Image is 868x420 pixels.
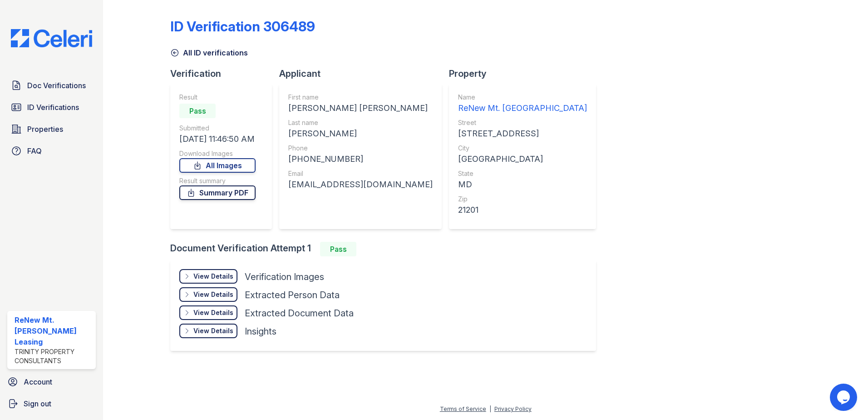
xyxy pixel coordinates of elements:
div: First name [288,93,433,102]
div: [PERSON_NAME] [288,127,433,140]
a: ID Verifications [7,98,96,116]
div: Result summary [179,176,256,185]
div: Pass [320,242,356,256]
div: City [458,144,587,153]
span: Account [24,376,52,387]
div: MD [458,178,587,191]
div: View Details [193,272,233,281]
div: Result [179,93,256,102]
div: [EMAIL_ADDRESS][DOMAIN_NAME] [288,178,433,191]
div: [GEOGRAPHIC_DATA] [458,153,587,165]
div: View Details [193,308,233,317]
div: [STREET_ADDRESS] [458,127,587,140]
div: Property [449,67,603,80]
a: Sign out [4,395,99,413]
div: Street [458,118,587,127]
div: Download Images [179,149,256,158]
a: FAQ [7,142,96,160]
span: Properties [27,124,63,135]
span: Sign out [24,398,51,409]
div: ReNew Mt. [GEOGRAPHIC_DATA] [458,102,587,115]
div: ReNew Mt. [PERSON_NAME] Leasing [15,315,92,347]
div: Name [458,93,587,102]
div: Email [288,169,433,178]
div: 21201 [458,204,587,216]
a: Properties [7,120,96,138]
div: Phone [288,144,433,153]
div: [PHONE_NUMBER] [288,153,433,165]
span: Doc Verifications [27,80,86,91]
div: State [458,169,587,178]
div: Extracted Document Data [245,307,354,320]
div: View Details [193,326,233,335]
div: Last name [288,118,433,127]
a: Terms of Service [440,405,486,412]
span: FAQ [27,145,42,156]
a: Doc Verifications [7,76,96,95]
img: CE_Logo_Blue-a8612792a0a2168367f1c8372b55b34899dd931a85d93a1a3d3e32e68fde9ad4.png [4,29,99,47]
iframe: chat widget [830,384,859,411]
div: [PERSON_NAME] [PERSON_NAME] [288,102,433,115]
div: Zip [458,195,587,204]
div: Submitted [179,124,256,133]
div: ID Verification 306489 [170,18,315,35]
div: Insights [245,325,276,338]
div: Applicant [279,67,449,80]
div: View Details [193,290,233,299]
div: Extracted Person Data [245,289,340,301]
a: All ID verifications [170,47,248,58]
div: Verification Images [245,270,324,283]
a: Name ReNew Mt. [GEOGRAPHIC_DATA] [458,93,587,115]
a: Summary PDF [179,185,256,200]
div: [DATE] 11:46:50 AM [179,133,256,145]
a: All Images [179,158,256,173]
div: Pass [179,104,216,118]
div: Document Verification Attempt 1 [170,242,603,256]
a: Account [4,373,99,391]
span: ID Verifications [27,102,79,113]
a: Privacy Policy [494,405,532,412]
div: Verification [170,67,279,80]
div: Trinity Property Consultants [15,347,92,365]
div: | [489,405,491,412]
